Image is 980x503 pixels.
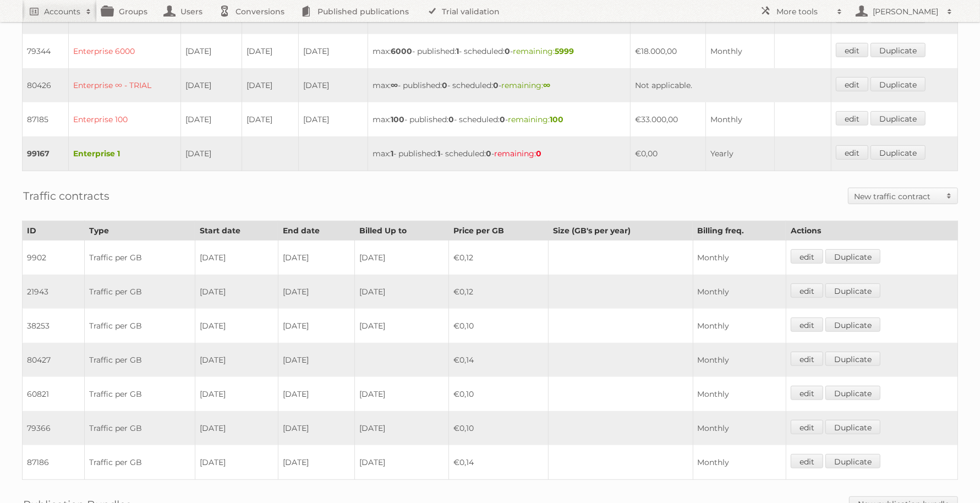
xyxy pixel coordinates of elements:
[791,318,823,332] a: edit
[941,188,957,204] span: Toggle
[631,68,831,102] td: Not applicable.
[825,454,880,468] a: Duplicate
[391,80,398,90] strong: ∞
[44,6,80,17] h2: Accounts
[195,377,278,411] td: [DATE]
[836,111,868,125] a: edit
[84,240,195,275] td: Traffic per GB
[693,275,786,309] td: Monthly
[870,43,926,57] a: Duplicate
[355,377,449,411] td: [DATE]
[84,309,195,343] td: Traffic per GB
[550,114,563,124] strong: 100
[791,386,823,400] a: edit
[848,188,957,204] a: New traffic contract
[195,240,278,275] td: [DATE]
[549,221,693,240] th: Size (GB's per year)
[23,188,110,204] h2: Traffic contracts
[449,377,549,411] td: €0,10
[486,149,491,158] strong: 0
[69,102,181,136] td: Enterprise 100
[355,309,449,343] td: [DATE]
[23,411,85,445] td: 79366
[836,43,868,57] a: edit
[449,343,549,377] td: €0,14
[391,46,412,56] strong: 6000
[195,343,278,377] td: [DATE]
[631,136,706,171] td: €0,00
[505,46,510,56] strong: 0
[631,34,706,68] td: €18.000,00
[195,275,278,309] td: [DATE]
[500,114,505,124] strong: 0
[693,411,786,445] td: Monthly
[693,221,786,240] th: Billing freq.
[195,221,278,240] th: Start date
[870,6,941,17] h2: [PERSON_NAME]
[448,114,454,124] strong: 0
[786,221,957,240] th: Actions
[368,102,631,136] td: max: - published: - scheduled: -
[69,136,181,171] td: Enterprise 1
[442,80,447,90] strong: 0
[181,136,242,171] td: [DATE]
[705,136,774,171] td: Yearly
[23,68,69,102] td: 80426
[513,46,574,56] span: remaining:
[631,102,706,136] td: €33.000,00
[449,411,549,445] td: €0,10
[501,80,550,90] span: remaining:
[870,145,926,160] a: Duplicate
[449,221,549,240] th: Price per GB
[543,80,550,90] strong: ∞
[836,77,868,91] a: edit
[278,309,354,343] td: [DATE]
[278,343,354,377] td: [DATE]
[368,136,631,171] td: max: - published: - scheduled: -
[825,283,880,298] a: Duplicate
[693,240,786,275] td: Monthly
[355,411,449,445] td: [DATE]
[23,343,85,377] td: 80427
[456,46,459,56] strong: 1
[84,377,195,411] td: Traffic per GB
[825,386,880,400] a: Duplicate
[825,352,880,366] a: Duplicate
[449,309,549,343] td: €0,10
[278,275,354,309] td: [DATE]
[494,149,541,158] span: remaining:
[449,240,549,275] td: €0,12
[791,249,823,264] a: edit
[23,136,69,171] td: 99167
[84,221,195,240] th: Type
[693,377,786,411] td: Monthly
[84,275,195,309] td: Traffic per GB
[242,68,299,102] td: [DATE]
[355,275,449,309] td: [DATE]
[555,46,574,56] strong: 5999
[776,6,831,17] h2: More tools
[84,445,195,480] td: Traffic per GB
[23,102,69,136] td: 87185
[84,343,195,377] td: Traffic per GB
[854,191,941,202] h2: New traffic contract
[23,34,69,68] td: 79344
[693,343,786,377] td: Monthly
[825,318,880,332] a: Duplicate
[437,149,440,158] strong: 1
[368,68,631,102] td: max: - published: - scheduled: -
[23,275,85,309] td: 21943
[23,377,85,411] td: 60821
[870,111,926,125] a: Duplicate
[705,34,774,68] td: Monthly
[84,411,195,445] td: Traffic per GB
[391,114,404,124] strong: 100
[355,240,449,275] td: [DATE]
[825,420,880,434] a: Duplicate
[69,34,181,68] td: Enterprise 6000
[181,68,242,102] td: [DATE]
[791,454,823,468] a: edit
[278,240,354,275] td: [DATE]
[791,352,823,366] a: edit
[278,445,354,480] td: [DATE]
